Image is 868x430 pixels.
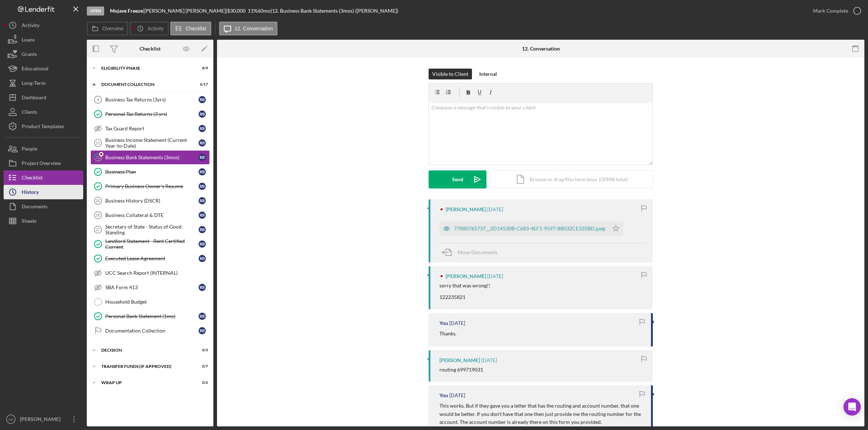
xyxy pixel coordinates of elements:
[102,26,123,31] label: Overview
[105,183,199,189] div: Primary Business Owner's Resume
[105,137,199,149] div: Business Income Statement (Current Year-to-Date)
[429,170,486,188] button: Send
[90,121,210,136] a: Tax Guard ReportRB
[105,97,199,103] div: Business Tax Returns (3yrs)
[4,47,83,61] button: Grants
[22,119,64,135] div: Product Templates
[199,197,206,204] div: R B
[22,214,37,230] div: Sheets
[199,110,206,118] div: R B
[90,107,210,121] a: Personal Tax Returns (3 yrs)RB
[148,26,163,31] label: Activity
[195,381,208,385] div: 0 / 2
[90,136,210,150] a: 11Business Income Statement (Current Year-to-Date)RB
[4,185,83,199] button: History
[4,61,83,76] button: Educational
[105,270,209,276] div: UCC Search Report (INTERNAL)
[110,8,143,14] b: Mojave Freeze
[199,313,206,320] div: R B
[454,226,605,231] div: 77880765737__2D14530B-C683-4EF1-9597-B8032CE335BD.jpeg
[4,119,83,134] a: Product Templates
[439,367,483,373] div: routing 699719031
[90,179,210,194] a: Primary Business Owner's ResumeRB
[105,238,199,250] div: Landlord Statement - Rent Certified Current
[130,22,168,35] button: Activity
[8,417,13,421] text: AD
[22,156,61,172] div: Project Overview
[199,139,206,147] div: R B
[487,207,503,212] time: 2025-09-05 23:31
[90,208,210,222] a: 16Business Collateral & DTERB
[439,320,448,326] div: You
[105,111,199,117] div: Personal Tax Returns (3 yrs)
[144,8,227,14] div: [PERSON_NAME] [PERSON_NAME] |
[90,237,210,251] a: Landlord Statement - Rent Certified CurrentRB
[806,4,864,18] button: Mark Complete
[4,412,83,426] button: AD[PERSON_NAME]
[4,32,83,47] button: Loans
[481,357,497,363] time: 2025-09-05 23:08
[105,126,199,131] div: Tax Guard Report
[90,309,210,323] a: Personal Bank Statement (1mo)RB
[105,299,209,305] div: Household Budget
[105,256,199,261] div: Executed Lease Agreement
[4,156,83,170] button: Project Overview
[22,142,37,158] div: People
[90,92,210,107] a: 9Business Tax Returns (3yrs)RB
[4,18,83,32] button: Activity
[90,150,210,165] a: 12Business Bank Statements (3mos)RB
[199,226,206,233] div: R B
[449,392,465,398] time: 2025-09-05 22:53
[22,105,37,121] div: Clients
[97,97,99,102] tspan: 9
[101,364,190,369] div: Transfer Funds (If Approved)
[4,142,83,156] a: People
[199,96,206,103] div: R B
[105,212,199,218] div: Business Collateral & DTE
[105,198,199,204] div: Business History (DSCR)
[101,82,190,87] div: Document Collection
[195,82,208,87] div: 6 / 17
[22,18,39,34] div: Activity
[95,227,100,232] tspan: 17
[235,26,273,31] label: 12. Conversation
[4,76,83,90] a: Long-Term
[439,402,644,426] p: This works. But if they gave you a letter that has the routing and account number, that one would...
[4,105,83,119] button: Clients
[22,32,35,49] div: Loans
[90,194,210,208] a: 15Business History (DSCR)RB
[195,66,208,70] div: 8 / 9
[105,285,199,290] div: SBA Form 413
[199,154,206,161] div: R B
[105,313,199,319] div: Personal Bank Statement (1mo)
[258,8,271,14] div: 60 mo
[4,199,83,214] button: Documents
[95,141,100,145] tspan: 11
[87,22,128,35] button: Overview
[95,213,100,217] tspan: 16
[843,398,861,416] div: Open Intercom Messenger
[4,90,83,105] button: Dashboard
[90,266,210,280] a: UCC Search Report (INTERNAL)
[22,61,48,78] div: Educational
[101,348,190,352] div: Decision
[87,6,104,16] div: Open
[90,251,210,266] a: Executed Lease AgreementRB
[458,249,497,255] span: Move Documents
[439,283,490,300] div: sorry that was wrong!! 122235821
[452,170,463,188] div: Send
[90,165,210,179] a: Business PlanRB
[90,323,210,338] a: Documentation CollectionRB
[199,212,206,219] div: R B
[4,170,83,185] button: Checklist
[487,273,503,279] time: 2025-09-05 23:31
